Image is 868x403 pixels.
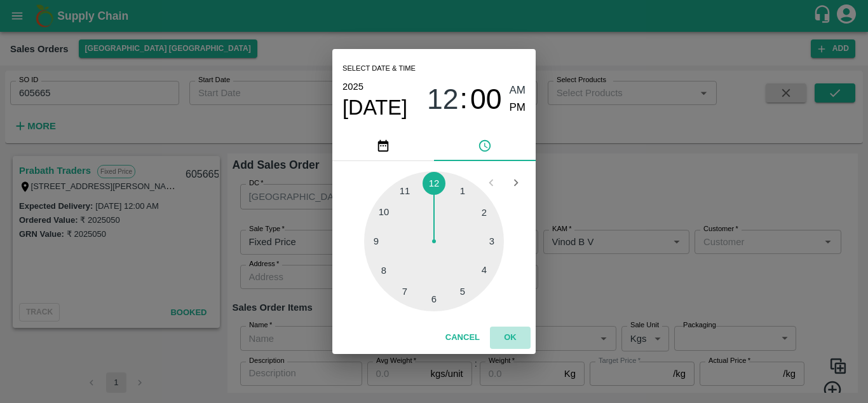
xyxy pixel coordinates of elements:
[427,82,459,116] button: 12
[470,83,502,116] span: 00
[490,327,531,349] button: OK
[460,82,468,116] span: :
[332,131,434,161] button: pick date
[342,59,416,78] span: Select date & time
[510,82,526,99] button: AM
[342,95,407,120] button: [DATE]
[342,78,363,95] button: 2025
[427,83,459,116] span: 12
[470,82,502,116] button: 00
[504,171,528,195] button: Open next view
[440,327,485,349] button: Cancel
[434,131,536,161] button: pick time
[510,99,526,117] button: PM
